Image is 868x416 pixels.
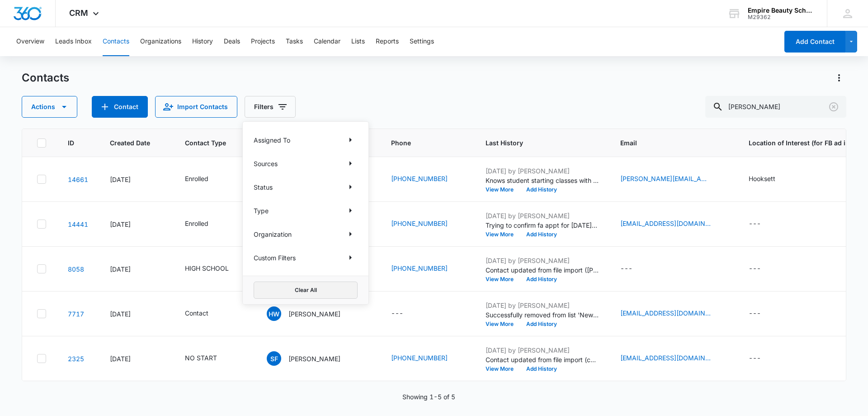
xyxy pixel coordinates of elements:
[110,354,163,363] div: [DATE]
[254,182,273,192] p: Status
[110,175,163,184] div: [DATE]
[391,174,464,185] div: Phone - (603) 851-2529 - Select to Edit Field
[391,263,448,273] a: [PHONE_NUMBER]
[620,219,727,230] div: Email - bridgetsdoran55@gmail.com - Select to Edit Field
[55,27,92,56] button: Leads Inbox
[251,27,275,56] button: Projects
[267,351,281,366] span: SF
[620,353,711,363] a: [EMAIL_ADDRESS][DOMAIN_NAME]
[68,355,84,363] a: Navigate to contact details page for Shayna Fournier
[486,265,599,275] p: Contact updated from file import ([PERSON_NAME] CSV - contacts-20230220140522.csv): -- [PERSON_NA...
[254,159,278,168] p: Sources
[254,206,269,215] p: Type
[391,353,464,364] div: Phone - 603-915-1948 - Select to Edit Field
[185,353,233,364] div: Contact Type - NO START - Select to Edit Field
[68,310,84,318] a: Navigate to contact details page for Holly Willard
[486,355,599,364] p: Contact updated from file import (contacts-20220622152717 - contacts-20220622152717.csv): -- Type...
[376,27,399,56] button: Reports
[254,230,292,239] p: Organization
[288,354,340,363] p: [PERSON_NAME]
[103,27,129,56] button: Contacts
[748,14,814,20] div: account id
[343,180,358,194] button: Show Status filters
[749,263,777,274] div: Location of Interest (for FB ad integration) - - Select to Edit Field
[486,310,599,320] p: Successfully removed from list 'New Contact - [PERSON_NAME]'.
[391,138,451,148] span: Phone
[410,27,434,56] button: Settings
[68,265,84,273] a: Navigate to contact details page for Berlin High School
[486,138,585,148] span: Last History
[486,166,599,176] p: [DATE] by [PERSON_NAME]
[343,133,358,147] button: Show Assigned To filters
[391,219,448,228] a: [PHONE_NUMBER]
[185,263,229,273] div: HIGH SCHOOL
[520,187,563,192] button: Add History
[391,308,403,319] div: ---
[486,277,520,282] button: View More
[749,174,792,185] div: Location of Interest (for FB ad integration) - Hooksett - Select to Edit Field
[391,263,464,274] div: Phone - 6037524122 - Select to Edit Field
[620,174,727,185] div: Email - n.bouthiette@icloud.com - Select to Edit Field
[486,187,520,192] button: View More
[620,263,649,274] div: Email - - Select to Edit Field
[288,309,340,319] p: [PERSON_NAME]
[620,174,711,183] a: [PERSON_NAME][EMAIL_ADDRESS][DOMAIN_NAME]
[748,7,814,14] div: account name
[486,256,599,265] p: [DATE] by [PERSON_NAME]
[185,353,217,363] div: NO START
[343,203,358,218] button: Show Type filters
[22,71,69,85] h1: Contacts
[185,219,225,230] div: Contact Type - Enrolled - Select to Edit Field
[486,211,599,220] p: [DATE] by [PERSON_NAME]
[749,219,761,230] div: ---
[391,308,420,319] div: Phone - - Select to Edit Field
[343,156,358,171] button: Show Sources filters
[705,96,846,118] input: Search Contacts
[749,308,777,319] div: Location of Interest (for FB ad integration) - - Select to Edit Field
[192,27,213,56] button: History
[620,308,711,318] a: [EMAIL_ADDRESS][DOMAIN_NAME]
[784,31,845,53] button: Add Contact
[185,263,245,274] div: Contact Type - HIGH SCHOOL - Select to Edit Field
[155,96,237,118] button: Import Contacts
[826,100,841,114] button: Clear
[486,301,599,310] p: [DATE] by [PERSON_NAME]
[486,220,599,230] p: Trying to confirm fa appt for [DATE], reminded hs trans needed
[351,27,365,56] button: Lists
[343,250,358,265] button: Show Custom Filters filters
[620,308,727,319] div: Email - hollywillard99@gmail.com - Select to Edit Field
[68,220,88,228] a: Navigate to contact details page for Brooke Willard
[391,174,448,183] a: [PHONE_NUMBER]
[92,96,148,118] button: Add Contact
[16,27,44,56] button: Overview
[486,345,599,355] p: [DATE] by [PERSON_NAME]
[110,138,150,148] span: Created Date
[267,351,357,366] div: Contact Name - Shayna Fournier - Select to Edit Field
[22,96,77,118] button: Actions
[620,263,632,274] div: ---
[749,353,777,364] div: Location of Interest (for FB ad integration) - - Select to Edit Field
[832,71,846,85] button: Actions
[520,277,563,282] button: Add History
[391,219,464,230] div: Phone - 6035669513 - Select to Edit Field
[185,308,208,318] div: Contact
[110,220,163,229] div: [DATE]
[110,264,163,274] div: [DATE]
[254,135,290,145] p: Assigned To
[749,263,761,274] div: ---
[267,306,281,321] span: HW
[520,366,563,372] button: Add History
[486,321,520,327] button: View More
[224,27,240,56] button: Deals
[486,232,520,237] button: View More
[254,253,296,263] p: Custom Filters
[749,353,761,364] div: ---
[620,138,714,148] span: Email
[254,282,358,299] button: Clear All
[749,174,775,183] div: Hooksett
[749,308,761,319] div: ---
[185,138,232,148] span: Contact Type
[486,176,599,185] p: Knows student starting classes with her [PERSON_NAME] for FF scholarship
[140,27,181,56] button: Organizations
[185,174,225,185] div: Contact Type - Enrolled - Select to Edit Field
